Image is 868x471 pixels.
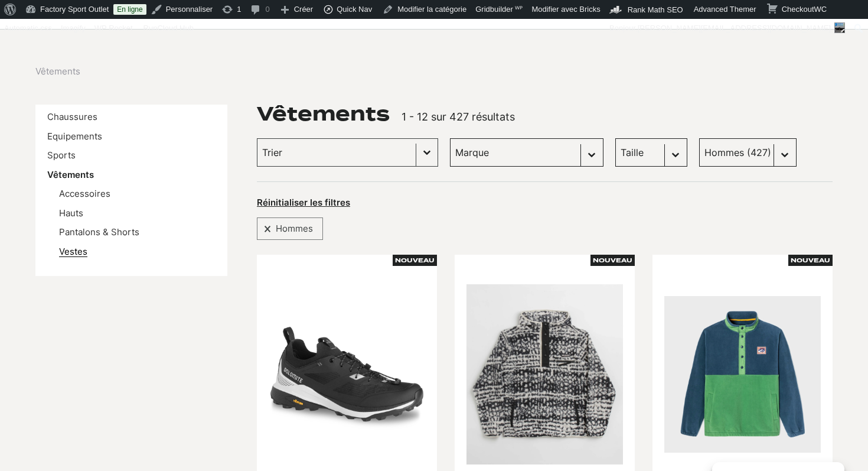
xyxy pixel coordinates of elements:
a: En ligne [113,4,146,15]
span: Rank Math SEO [628,5,683,14]
a: Vêtements [47,169,94,180]
button: Basculer la liste [416,139,438,166]
a: Accessoires [59,188,110,199]
span: 1 - 12 sur 427 résultats [402,111,515,123]
a: Sports [47,150,76,161]
h1: Vêtements [257,105,390,124]
span: Vêtements [35,65,80,79]
a: WP Rocket [90,19,138,38]
a: Bonjour, [605,19,850,38]
a: Equipements [47,131,102,142]
a: Hauts [59,207,83,219]
button: Réinitialiser les filtres [257,197,350,209]
a: Pantalons & Shorts [59,226,139,238]
a: Imagify [57,19,90,38]
div: RunCloud Hub [138,19,200,38]
input: Trier [262,145,411,160]
nav: breadcrumbs [35,65,80,79]
a: Chaussures [47,111,97,122]
span: Hommes [271,221,318,236]
span: [PERSON_NAME][EMAIL_ADDRESS][DOMAIN_NAME] [638,24,831,33]
div: Hommes [257,217,323,240]
a: Vestes [59,246,87,257]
